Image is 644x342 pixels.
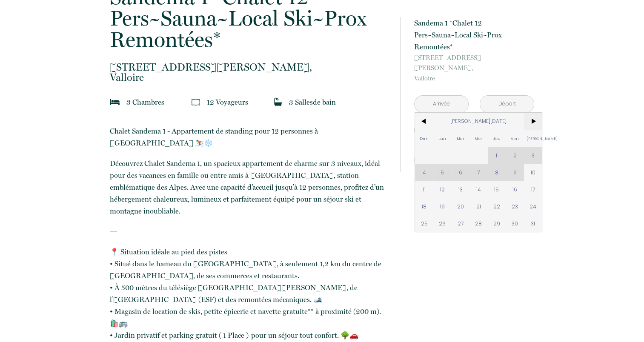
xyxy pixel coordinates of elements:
button: Réserver [414,149,534,172]
span: 31 [524,215,542,232]
span: 11 [415,181,433,198]
p: Sandema 1 *Chalet 12 Pers~Sauna~Local Ski~Prox Remontées* [414,17,534,53]
span: > [524,113,542,130]
span: 19 [433,198,452,215]
span: 13 [451,181,469,198]
span: 29 [488,215,506,232]
p: Valloire [110,62,389,83]
span: 12 [433,181,452,198]
span: s [310,98,313,106]
span: 30 [506,215,524,232]
p: 12 Voyageur [207,96,248,108]
span: 18 [415,198,433,215]
span: Jeu [488,130,506,147]
span: 21 [469,198,488,215]
span: [STREET_ADDRESS][PERSON_NAME], [414,53,534,73]
img: guests [192,98,200,106]
input: Départ [480,96,534,112]
span: Ven [506,130,524,147]
p: 📍 Situation idéale au pied des pistes • Situé dans le hameau du [GEOGRAPHIC_DATA], à seulement 1,... [110,246,389,341]
p: Chalet Sandema 1 - Appartement de standing pour 12 personnes à [GEOGRAPHIC_DATA] ⛷️❄️ [110,125,389,149]
p: Découvrez Chalet Sandema 1, un spacieux appartement de charme sur 3 niveaux, idéal pour des vacan... [110,157,389,217]
span: < [415,113,433,130]
span: 10 [524,164,542,181]
input: Arrivée [415,96,468,112]
span: 25 [415,215,433,232]
span: Dim [415,130,433,147]
span: 17 [524,181,542,198]
span: 28 [469,215,488,232]
span: 16 [506,181,524,198]
span: 27 [451,215,469,232]
p: ⸻ [110,225,389,237]
span: 15 [488,181,506,198]
p: 3 Salle de bain [289,96,336,108]
span: 24 [524,198,542,215]
p: Valloire [414,53,534,83]
span: 20 [451,198,469,215]
span: Mar [451,130,469,147]
span: 22 [488,198,506,215]
span: Lun [433,130,452,147]
span: s [161,98,164,106]
span: [STREET_ADDRESS][PERSON_NAME], [110,62,389,72]
span: 23 [506,198,524,215]
span: 14 [469,181,488,198]
span: [PERSON_NAME][DATE] [433,113,524,130]
p: 3 Chambre [126,96,164,108]
span: 26 [433,215,452,232]
span: s [245,98,248,106]
span: Mer [469,130,488,147]
span: [PERSON_NAME] [524,130,542,147]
